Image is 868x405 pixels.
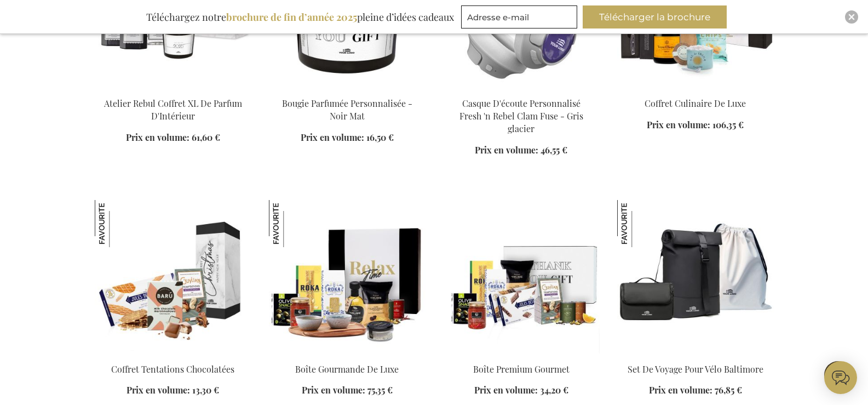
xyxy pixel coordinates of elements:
div: Close [845,10,858,24]
img: Set De Voyage Pour Vélo Baltimore [617,200,664,247]
a: Prix en volume: 75,35 € [302,384,393,397]
a: Prix en volume: 34,20 € [474,384,568,397]
span: Prix en volume: [127,384,190,396]
img: Coffret Tentations Chocolatées [95,200,142,247]
a: Chocolate Temptations Box Coffret Tentations Chocolatées [95,349,251,360]
span: Prix en volume: [126,132,189,143]
a: Boîte Premium Gourmet [473,363,570,375]
span: 46,55 € [541,144,567,156]
a: Coffret Tentations Chocolatées [111,363,234,375]
button: Télécharger la brochure [583,5,727,28]
a: Boîte Gourmande De Luxe [295,363,399,375]
img: Premium Gourmet Box [443,200,600,353]
a: Premium Gourmet Box [443,349,600,360]
img: ARCA-20055 [269,200,426,353]
input: Adresse e-mail [461,5,577,28]
img: Baltimore Bike Travel Set [617,200,774,353]
a: Casque D'écoute Personnalisé Fresh 'n Rebel Clam Fuse - Gris glacier [459,98,583,134]
a: Baltimore Bike Travel Set Set De Voyage Pour Vélo Baltimore [617,349,774,360]
a: Atelier Rebul XL Home Fragrance Box Atelier Rebul Coffret XL De Parfum D'Intérieur [95,84,251,94]
span: Prix en volume: [474,384,538,396]
span: Prix en volume: [475,144,538,156]
a: Prix en volume: 46,55 € [475,144,567,157]
a: Personalised Scented Candle - Black Matt Bougie Parfumée Personnalisée - Noir Mat [269,84,426,94]
a: Coffret Culinaire De Luxe Coffret Culinaire De Luxe [617,84,774,94]
a: ARCA-20055 Boîte Gourmande De Luxe [269,349,426,360]
a: Bougie Parfumée Personnalisée - Noir Mat [282,98,412,122]
span: Prix en volume: [301,132,364,143]
iframe: belco-activator-frame [824,361,857,394]
a: Personalised Fresh 'n Rebel Clam Fuse Headphone - Ice Grey [443,84,600,94]
img: Boîte Gourmande De Luxe [269,200,316,247]
a: Atelier Rebul Coffret XL De Parfum D'Intérieur [104,98,242,122]
form: marketing offers and promotions [461,5,580,32]
div: Téléchargez notre pleine d’idées cadeaux [141,5,459,28]
img: Chocolate Temptations Box [95,200,251,353]
a: Prix en volume: 61,60 € [126,132,220,144]
a: Prix en volume: 13,30 € [127,384,219,397]
a: Prix en volume: 16,50 € [301,132,394,144]
span: 16,50 € [366,132,394,143]
span: 61,60 € [192,132,220,143]
b: brochure de fin d’année 2025 [226,10,357,24]
img: Close [848,14,855,20]
span: 76,85 € [715,384,742,396]
a: Set De Voyage Pour Vélo Baltimore [628,363,763,375]
span: 34,20 € [540,384,568,396]
span: Prix en volume: [649,384,712,396]
a: Prix en volume: 76,85 € [649,384,742,397]
span: Prix en volume: [302,384,365,396]
span: 13,30 € [192,384,219,396]
span: 75,35 € [367,384,393,396]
